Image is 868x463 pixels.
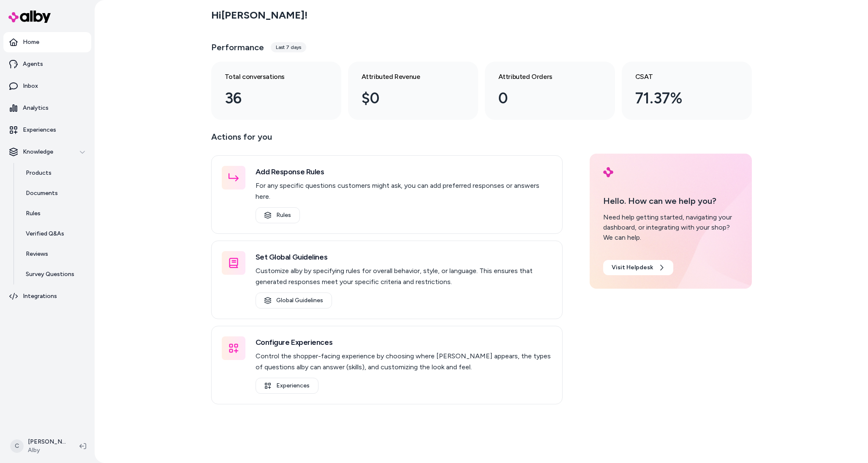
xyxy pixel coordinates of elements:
[256,378,318,394] a: Experiences
[23,38,39,46] p: Home
[17,244,91,264] a: Reviews
[256,265,552,287] p: Customize alby by specifying rules for overall behavior, style, or language. This ensures that ge...
[362,72,451,82] h3: Attributed Revenue
[26,169,52,177] p: Products
[23,126,56,134] p: Experiences
[603,195,738,207] p: Hello. How can we help you?
[5,433,73,460] button: C[PERSON_NAME]Alby
[26,250,48,258] p: Reviews
[10,439,24,453] span: C
[635,87,725,110] div: 71.37%
[17,203,91,224] a: Rules
[362,87,451,110] div: $0
[603,212,738,243] div: Need help getting started, navigating your dashboard, or integrating with your shop? We can help.
[26,189,58,198] p: Documents
[28,438,66,446] p: [PERSON_NAME]
[3,54,91,74] a: Agents
[211,9,307,22] h2: Hi [PERSON_NAME] !
[26,230,64,238] p: Verified Q&As
[603,260,673,275] a: Visit Helpdesk
[26,270,74,279] p: Survey Questions
[3,286,91,306] a: Integrations
[635,72,725,82] h3: CSAT
[211,62,341,120] a: Total conversations 36
[23,82,38,90] p: Inbox
[271,42,306,52] div: Last 7 days
[3,76,91,96] a: Inbox
[485,62,615,120] a: Attributed Orders 0
[256,166,552,178] h3: Add Response Rules
[28,446,66,455] span: Alby
[23,60,43,68] p: Agents
[256,251,552,263] h3: Set Global Guidelines
[256,351,552,373] p: Control the shopper-facing experience by choosing where [PERSON_NAME] appears, the types of quest...
[211,130,563,150] p: Actions for you
[256,207,300,223] a: Rules
[3,120,91,140] a: Experiences
[498,87,588,110] div: 0
[23,104,49,112] p: Analytics
[622,62,752,120] a: CSAT 71.37%
[256,336,552,348] h3: Configure Experiences
[3,98,91,118] a: Analytics
[17,183,91,203] a: Documents
[348,62,478,120] a: Attributed Revenue $0
[498,72,588,82] h3: Attributed Orders
[211,41,264,53] h3: Performance
[3,32,91,52] a: Home
[3,142,91,162] button: Knowledge
[23,148,53,156] p: Knowledge
[17,224,91,244] a: Verified Q&As
[8,11,51,23] img: alby Logo
[256,180,552,202] p: For any specific questions customers might ask, you can add preferred responses or answers here.
[23,292,57,301] p: Integrations
[256,292,332,309] a: Global Guidelines
[17,163,91,183] a: Products
[225,87,314,110] div: 36
[225,72,314,82] h3: Total conversations
[603,167,613,177] img: alby Logo
[26,209,41,218] p: Rules
[17,264,91,284] a: Survey Questions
